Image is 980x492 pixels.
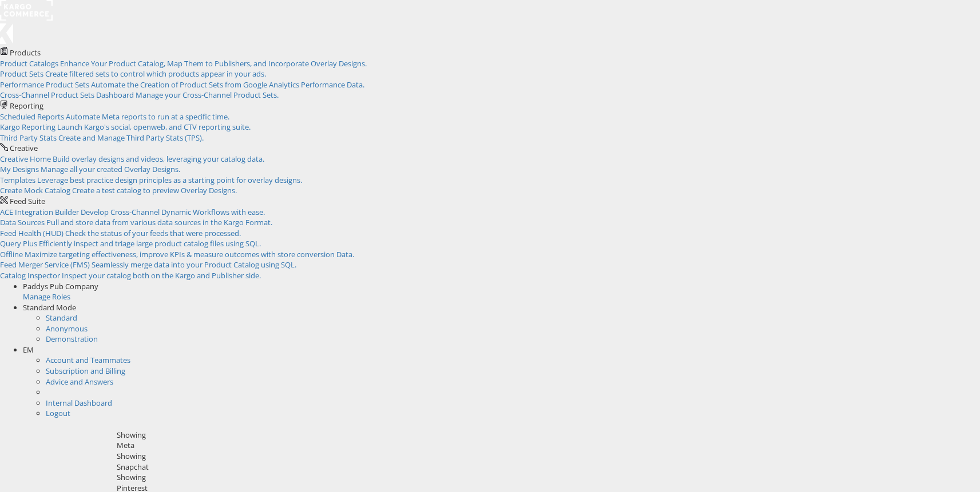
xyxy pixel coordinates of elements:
a: Anonymous [46,323,88,334]
a: Internal Dashboard [46,398,112,408]
span: Manage all your created Overlay Designs. [41,164,180,174]
a: Demonstration [46,334,98,344]
div: Meta [117,440,972,451]
span: Standard Mode [23,302,76,313]
span: Automate Meta reports to run at a specific time. [66,111,229,122]
span: Inspect your catalog both on the Kargo and Publisher side. [62,270,261,281]
span: Enhance Your Product Catalog, Map Them to Publishers, and Incorporate Overlay Designs. [60,58,367,69]
span: Paddys Pub Company [23,281,98,291]
span: Feed Suite [10,196,45,206]
div: Showing [117,451,972,462]
span: Manage your Cross-Channel Product Sets. [136,90,279,100]
a: Standard [46,313,77,323]
span: Develop Cross-Channel Dynamic Workflows with ease. [81,207,265,217]
span: Efficiently inspect and triage large product catalog files using SQL. [39,238,261,249]
span: Check the status of your feeds that were processed. [65,228,241,238]
div: Showing [117,430,972,441]
a: Advice and Answers [46,377,113,387]
span: Creative [10,143,38,153]
span: Maximize targeting effectiveness, improve KPIs & measure outcomes with store conversion Data. [25,249,354,259]
span: Create and Manage Third Party Stats (TPS). [58,133,204,143]
span: Create a test catalog to preview Overlay Designs. [72,185,237,195]
span: Pull and store data from various data sources in the Kargo Format. [46,217,272,227]
span: Automate the Creation of Product Sets from Google Analytics Performance Data. [91,79,364,90]
span: EM [23,345,34,355]
span: Build overlay designs and videos, leveraging your catalog data. [53,154,264,164]
span: Seamlessly merge data into your Product Catalog using SQL. [92,259,296,270]
span: Launch Kargo's social, openweb, and CTV reporting suite. [57,122,251,132]
span: Leverage best practice design principles as a starting point for overlay designs. [37,175,302,185]
div: Snapchat [117,462,972,473]
div: Showing [117,472,972,483]
a: Account and Teammates [46,355,130,365]
a: Subscription and Billing [46,366,125,376]
a: Manage Roles [23,291,70,302]
span: Reporting [10,101,43,111]
span: Products [10,47,41,58]
span: Create filtered sets to control which products appear in your ads. [45,69,266,79]
a: Logout [46,408,70,418]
